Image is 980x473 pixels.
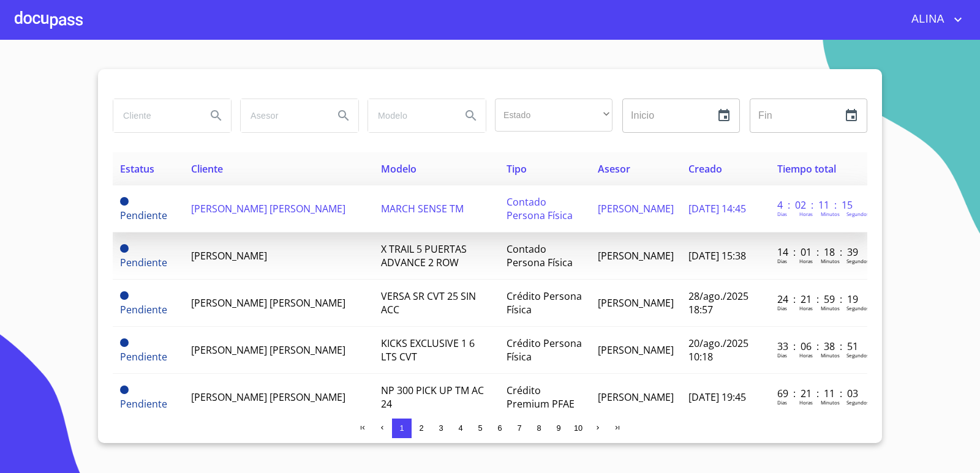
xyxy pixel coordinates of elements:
span: 7 [517,423,521,433]
button: 3 [431,419,451,438]
span: [PERSON_NAME] [598,343,674,357]
span: [PERSON_NAME] [PERSON_NAME] [191,296,345,310]
span: [PERSON_NAME] [PERSON_NAME] [191,390,345,404]
p: Horas [799,399,813,406]
span: Tipo [507,162,527,176]
span: 8 [537,423,541,433]
span: Estatus [120,162,154,176]
span: 28/ago./2025 18:57 [688,289,748,316]
span: Contado Persona Física [507,195,573,222]
p: 14 : 01 : 18 : 39 [777,245,860,259]
button: 10 [568,419,588,438]
p: Dias [777,305,787,311]
p: 33 : 06 : 38 : 51 [777,340,860,353]
p: Segundos [846,352,869,359]
span: [PERSON_NAME] [598,390,674,404]
span: Pendiente [120,385,129,394]
span: Crédito Persona Física [507,289,582,316]
span: [PERSON_NAME] [598,202,674,215]
p: Horas [799,305,813,311]
input: search [113,99,197,132]
button: account of current user [902,10,965,29]
span: Pendiente [120,338,129,347]
p: 4 : 02 : 11 : 15 [777,198,860,212]
span: 6 [497,423,502,433]
p: Minutos [821,399,840,406]
span: Contado Persona Física [507,242,573,269]
span: 1 [399,423,404,433]
button: 6 [490,419,510,438]
input: search [368,99,451,132]
span: [PERSON_NAME] [PERSON_NAME] [191,202,345,215]
span: KICKS EXCLUSIVE 1 6 LTS CVT [381,337,475,363]
span: 20/ago./2025 10:18 [688,337,748,363]
button: Search [329,101,358,130]
button: Search [456,101,486,130]
span: [PERSON_NAME] [PERSON_NAME] [191,343,345,357]
span: Crédito Persona Física [507,337,582,363]
p: Segundos [846,399,869,406]
span: VERSA SR CVT 25 SIN ACC [381,289,476,316]
span: MARCH SENSE TM [381,202,464,215]
span: Pendiente [120,197,129,206]
span: Crédito Premium PFAE [507,384,575,411]
span: 2 [419,423,423,433]
span: Pendiente [120,291,129,300]
p: Dias [777,258,787,264]
span: [PERSON_NAME] [191,249,267,263]
span: [PERSON_NAME] [598,296,674,310]
span: Pendiente [120,256,167,269]
div: ​ [495,99,612,132]
span: 4 [458,423,462,433]
span: Pendiente [120,209,167,222]
p: Segundos [846,210,869,217]
p: Minutos [821,352,840,359]
span: 5 [478,423,482,433]
p: 24 : 21 : 59 : 19 [777,292,860,306]
button: 2 [412,419,431,438]
button: 8 [529,419,549,438]
span: NP 300 PICK UP TM AC 24 [381,384,484,411]
span: Pendiente [120,397,167,411]
p: Horas [799,210,813,217]
span: Pendiente [120,244,129,253]
p: Horas [799,352,813,359]
span: [DATE] 19:45 [688,390,746,404]
span: 10 [574,423,582,433]
span: [PERSON_NAME] [598,249,674,263]
span: Tiempo total [777,162,836,176]
button: 5 [470,419,490,438]
p: Minutos [821,258,840,264]
span: ALINA [902,10,951,29]
p: Minutos [821,210,840,217]
span: Pendiente [120,350,167,363]
span: X TRAIL 5 PUERTAS ADVANCE 2 ROW [381,242,467,269]
input: search [241,99,324,132]
span: 3 [439,423,443,433]
span: Cliente [191,162,223,176]
span: 9 [556,423,560,433]
button: Search [202,101,231,130]
p: Dias [777,210,787,217]
p: Dias [777,352,787,359]
span: [DATE] 14:45 [688,202,746,215]
p: Segundos [846,258,869,264]
button: 4 [451,419,470,438]
span: [DATE] 15:38 [688,249,746,263]
button: 9 [549,419,568,438]
span: Pendiente [120,303,167,316]
p: 69 : 21 : 11 : 03 [777,387,860,400]
span: Creado [688,162,722,176]
span: Modelo [381,162,417,176]
p: Segundos [846,305,869,311]
button: 7 [510,419,529,438]
span: Asesor [598,162,630,176]
p: Dias [777,399,787,406]
p: Horas [799,258,813,264]
button: 1 [392,419,412,438]
p: Minutos [821,305,840,311]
